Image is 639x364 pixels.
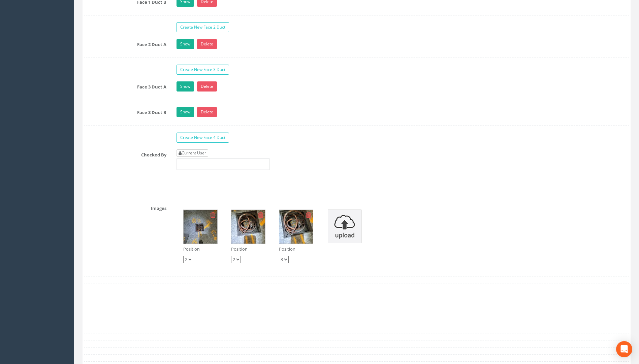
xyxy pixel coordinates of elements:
[231,210,265,244] img: 615c0f70-2342-bdb7-18ed-25899a0a0ac4_27430cce-7ad9-30f0-7799-7070ecfc9ddf_thumb.jpg
[616,341,632,357] div: Open Intercom Messenger
[177,149,208,157] a: Current User
[79,39,171,48] label: Face 2 Duct A
[79,107,171,116] label: Face 3 Duct B
[279,246,313,252] p: Position
[177,39,194,49] a: Show
[177,65,229,75] a: Create New Face 3 Duct
[79,149,171,158] label: Checked By
[279,210,313,244] img: 615c0f70-2342-bdb7-18ed-25899a0a0ac4_9d559fa8-167b-f681-5052-3eafdaf523f0_thumb.jpg
[197,81,217,92] a: Delete
[177,133,229,143] a: Create New Face 4 Duct
[197,39,217,49] a: Delete
[177,81,194,92] a: Show
[183,246,218,252] p: Position
[79,203,171,212] label: Images
[177,107,194,117] a: Show
[79,81,171,90] label: Face 3 Duct A
[184,210,217,244] img: 615c0f70-2342-bdb7-18ed-25899a0a0ac4_075d7994-5f93-2af8-99fe-8889e9e65228_thumb.jpg
[231,246,265,252] p: Position
[197,107,217,117] a: Delete
[328,210,361,243] img: upload_icon.png
[177,22,229,32] a: Create New Face 2 Duct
